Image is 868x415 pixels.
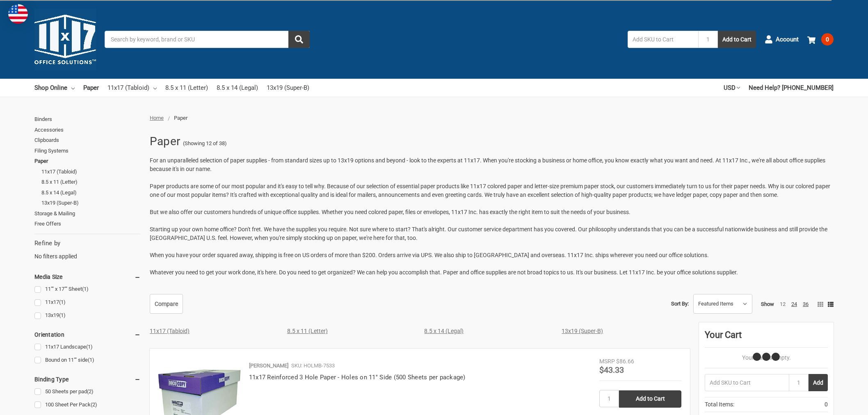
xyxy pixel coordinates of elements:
[150,156,834,277] p: For an unparalleled selection of paper supplies - from standard sizes up to 13x19 options and bey...
[34,146,141,156] a: Filing Systems
[34,9,96,70] img: 11x17.com
[41,198,141,208] a: 13x19 (Super-B)
[150,328,190,334] a: 11x17 (Tabloid)
[34,386,141,397] a: 50 Sheets per pad
[599,357,615,366] div: MSRP
[776,35,799,44] span: Account
[34,342,141,353] a: 11x17 Landscape
[34,297,141,308] a: 11x17
[41,187,141,198] a: 8.5 x 14 (Legal)
[34,310,141,321] a: 13x19
[599,365,624,375] span: $43.33
[59,312,66,318] span: (1)
[86,344,93,350] span: (1)
[34,399,141,410] a: 100 Sheet Per Pack
[34,330,141,340] h5: Orientation
[705,328,828,348] div: Your Cart
[150,294,183,314] a: Compare
[8,4,28,24] img: duty and tax information for United States
[803,301,809,307] a: 36
[780,301,786,307] a: 12
[34,125,141,135] a: Accessories
[287,328,328,334] a: 8.5 x 11 (Letter)
[671,298,689,310] label: Sort By:
[88,357,94,363] span: (1)
[791,301,797,307] a: 24
[705,400,734,409] span: Total Items:
[34,219,141,229] a: Free Offers
[34,79,75,97] a: Shop Online
[705,374,789,391] input: Add SKU to Cart
[249,374,466,381] a: 11x17 Reinforced 3 Hole Paper - Holes on 11'' Side (500 Sheets per package)
[82,286,89,292] span: (1)
[562,328,603,334] a: 13x19 (Super-B)
[87,388,94,394] span: (2)
[105,31,310,48] input: Search by keyword, brand or SKU
[41,177,141,187] a: 8.5 x 11 (Letter)
[616,358,634,365] span: $86.66
[249,362,288,370] p: [PERSON_NAME]
[424,328,464,334] a: 8.5 x 14 (Legal)
[34,156,141,166] a: Paper
[150,115,164,121] a: Home
[59,299,66,305] span: (1)
[34,208,141,219] a: Storage & Mailing
[619,390,681,408] input: Add to Cart
[34,239,141,261] div: No filters applied
[174,115,187,121] span: Paper
[749,79,834,97] a: Need Help? [PHONE_NUMBER]
[807,29,834,50] a: 0
[267,79,309,97] a: 13x19 (Super-B)
[34,355,141,366] a: Bound on 11"" side
[34,284,141,295] a: 11"" x 17"" Sheet
[34,272,141,282] h5: Media Size
[705,353,828,362] p: Your Cart Is Empty.
[291,362,335,370] p: SKU: HOLMB-7533
[34,114,141,125] a: Binders
[718,31,756,48] button: Add to Cart
[150,131,180,152] h1: Paper
[34,239,141,248] h5: Refine by
[628,31,698,48] input: Add SKU to Cart
[761,301,774,307] span: Show
[821,33,834,46] span: 0
[217,79,258,97] a: 8.5 x 14 (Legal)
[107,79,157,97] a: 11x17 (Tabloid)
[34,135,141,146] a: Clipboards
[800,393,868,415] iframe: Google Customer Reviews
[41,166,141,177] a: 11x17 (Tabloid)
[183,139,227,148] span: (Showing 12 of 38)
[34,374,141,384] h5: Binding Type
[83,79,99,97] a: Paper
[91,401,97,408] span: (2)
[165,79,208,97] a: 8.5 x 11 (Letter)
[724,79,740,97] a: USD
[765,29,799,50] a: Account
[809,374,828,391] button: Add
